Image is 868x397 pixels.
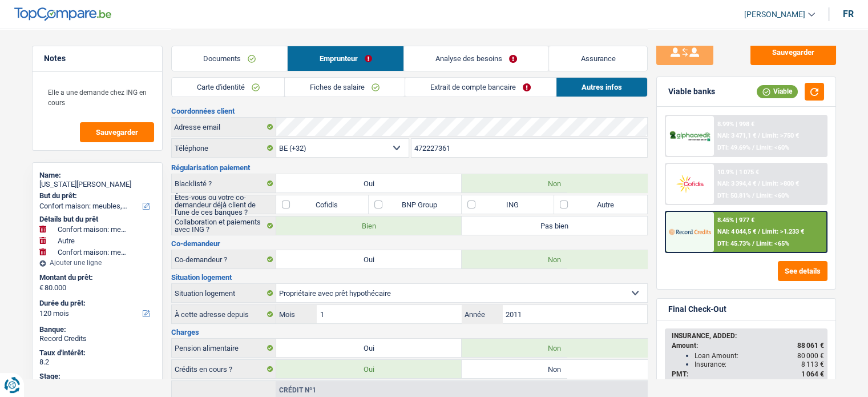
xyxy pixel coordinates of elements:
[44,54,151,63] h5: Notes
[172,250,276,268] label: Co-demandeur ?
[502,305,647,323] input: AAAA
[756,240,789,247] span: Limit: <65%
[717,216,754,224] div: 8.45% | 977 €
[39,171,155,180] div: Name:
[411,139,647,157] input: 401020304
[39,273,153,282] label: Montant du prêt:
[762,132,799,139] span: Limit: >750 €
[171,164,648,171] h3: Régularisation paiement
[462,195,554,214] label: ING
[695,352,824,360] div: Loan Amount:
[404,46,549,71] a: Analyse des besoins
[285,78,405,97] a: Fiches de salaire
[717,192,750,199] span: DTI: 50.81%
[752,240,754,247] span: /
[717,121,754,128] div: 8.99% | 998 €
[669,173,711,194] img: Cofidis
[276,195,369,214] label: Cofidis
[549,46,647,71] a: Assurance
[172,139,276,157] label: Téléphone
[717,132,756,139] span: NAI: 3 471,1 €
[778,261,827,281] button: See details
[39,283,43,292] span: €
[39,191,153,200] label: But du prêt:
[276,216,462,235] label: Bien
[39,334,155,343] div: Record Credits
[762,228,804,235] span: Limit: >1.233 €
[276,305,317,323] label: Mois
[672,370,824,378] div: PMT:
[672,332,824,340] div: INSURANCE, ADDED:
[369,195,461,214] label: BNP Group
[758,180,760,187] span: /
[752,144,754,151] span: /
[276,387,319,394] div: Crédit nº1
[756,144,789,151] span: Limit: <60%
[462,305,502,323] label: Année
[96,129,138,136] span: Sauvegarder
[172,174,276,193] label: Blacklisté ?
[172,339,276,357] label: Pension alimentaire
[762,180,799,187] span: Limit: >800 €
[171,328,648,336] h3: Charges
[744,10,805,19] span: [PERSON_NAME]
[39,299,153,308] label: Durée du prêt:
[39,358,155,367] div: 8.2
[288,46,403,71] a: Emprunteur
[797,352,824,360] span: 80 000 €
[171,240,648,247] h3: Co-demandeur
[14,7,111,21] img: TopCompare Logo
[171,107,648,115] h3: Coordonnées client
[172,46,288,71] a: Documents
[172,78,285,97] a: Carte d'identité
[462,250,647,268] label: Non
[317,305,461,323] input: MM
[39,215,155,224] div: Détails but du prêt
[668,87,715,97] div: Viable banks
[172,360,276,378] label: Crédits en cours ?
[172,284,276,302] label: Situation logement
[801,370,824,378] span: 1 064 €
[717,240,750,247] span: DTI: 45.73%
[801,360,824,368] span: 8 113 €
[39,259,155,267] div: Ajouter une ligne
[756,192,789,199] span: Limit: <60%
[843,9,854,19] div: fr
[556,78,647,97] a: Autres infos
[717,228,756,235] span: NAI: 4 044,5 €
[462,216,647,235] label: Pas bien
[752,192,754,199] span: /
[462,174,647,193] label: Non
[276,360,462,378] label: Oui
[276,250,462,268] label: Oui
[462,339,647,357] label: Non
[735,5,815,24] a: [PERSON_NAME]
[717,180,756,187] span: NAI: 3 394,4 €
[758,228,760,235] span: /
[39,348,155,358] div: Taux d'intérêt:
[717,144,750,151] span: DTI: 49.69%
[276,174,462,193] label: Oui
[462,360,647,378] label: Non
[672,342,824,350] div: Amount:
[172,216,276,235] label: Collaboration et paiements avec ING ?
[172,195,276,214] label: Êtes-vous ou votre co-demandeur déjà client de l'une de ces banques ?
[276,339,462,357] label: Oui
[797,342,824,350] span: 88 061 €
[758,132,760,139] span: /
[172,305,276,323] label: À cette adresse depuis
[39,372,155,381] div: Stage:
[757,85,798,98] div: Viable
[171,274,648,281] h3: Situation logement
[405,78,556,97] a: Extrait de compte bancaire
[668,304,726,314] div: Final Check-Out
[717,169,759,176] div: 10.9% | 1 075 €
[39,180,155,189] div: [US_STATE][PERSON_NAME]
[39,325,155,334] div: Banque:
[695,360,824,368] div: Insurance:
[80,122,154,142] button: Sauvegarder
[554,195,647,214] label: Autre
[750,39,836,65] button: Sauvegarder
[171,118,276,136] label: Adresse email
[669,221,711,242] img: Record Credits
